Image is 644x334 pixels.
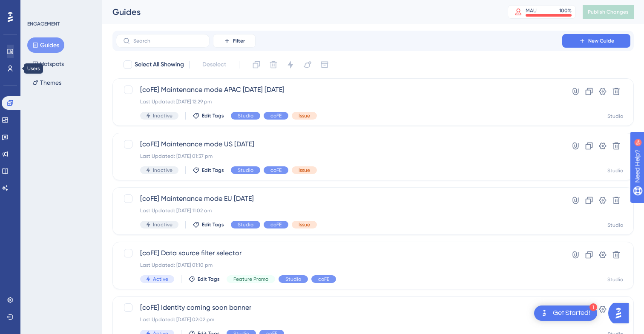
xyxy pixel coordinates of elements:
span: [coFE] Data source filter selector [140,248,538,258]
span: Studio [238,112,253,119]
span: Inactive [153,167,172,174]
span: Need Help? [20,2,53,12]
span: Edit Tags [202,167,224,174]
span: Deselect [202,60,226,70]
div: Studio [607,167,623,174]
div: Last Updated: [DATE] 12:29 pm [140,98,538,105]
div: Studio [607,276,623,283]
button: Publish Changes [583,5,634,19]
span: Inactive [153,221,172,228]
span: Issue [299,112,310,119]
div: Last Updated: [DATE] 01:37 pm [140,153,538,160]
div: Studio [607,113,623,120]
button: Edit Tags [193,112,224,119]
button: Edit Tags [193,167,224,174]
span: New Guide [588,37,614,44]
div: 9+ [58,4,63,11]
span: Edit Tags [198,276,220,283]
div: Last Updated: [DATE] 11:02 am [140,207,538,214]
span: Active [153,276,168,283]
iframe: UserGuiding AI Assistant Launcher [608,300,634,326]
span: coFE [270,112,282,119]
div: Open Get Started! checklist, remaining modules: 1 [534,305,597,321]
div: MAU [526,7,537,14]
span: [coFE] Maintenance mode EU [DATE] [140,194,538,204]
span: Filter [233,37,245,44]
div: Last Updated: [DATE] 01:10 pm [140,262,538,268]
span: Feature Promo [233,276,268,283]
span: Studio [238,221,253,228]
div: Get Started! [553,308,590,318]
span: Issue [299,221,310,228]
span: Edit Tags [202,221,224,228]
span: Edit Tags [202,112,224,119]
button: Guides [27,37,64,53]
span: Studio [238,167,253,174]
div: 100 % [559,7,572,14]
span: coFE [270,221,282,228]
span: Select All Showing [135,60,184,70]
button: Hotspots [27,56,69,71]
span: Publish Changes [588,9,629,15]
img: launcher-image-alternative-text [539,308,549,318]
span: Studio [285,276,301,283]
button: Edit Tags [193,221,224,228]
div: ENGAGEMENT [27,20,60,27]
span: Issue [299,167,310,174]
button: Edit Tags [188,276,220,283]
div: Studio [607,222,623,228]
div: Last Updated: [DATE] 02:02 pm [140,316,538,323]
button: Themes [27,75,66,90]
span: coFE [318,276,329,283]
input: Search [133,38,202,44]
button: Deselect [195,57,234,72]
div: 1 [589,303,597,311]
span: [coFE] Maintenance mode US [DATE] [140,139,538,149]
span: [coFE] Maintenance mode APAC [DATE] [DATE] [140,85,538,95]
div: Guides [112,6,486,18]
span: [coFE] Identity coming soon banner [140,303,538,313]
button: Filter [213,34,256,48]
span: coFE [270,167,282,174]
button: New Guide [562,34,630,48]
span: Inactive [153,112,172,119]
